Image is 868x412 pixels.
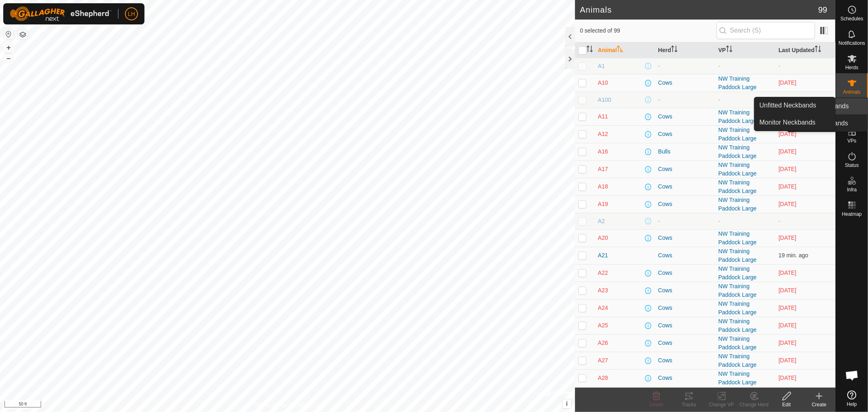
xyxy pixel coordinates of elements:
[671,47,678,53] p-sorticon: Activate to sort
[759,118,816,127] span: Monitor Neckbands
[778,148,796,155] span: Sep 28, 2025, 12:03 PM
[705,401,738,408] div: Change VP
[598,182,608,191] span: A18
[128,10,135,18] span: LH
[617,47,623,53] p-sorticon: Activate to sort
[658,182,712,191] div: Cows
[598,269,608,277] span: A22
[778,322,796,329] span: Sep 28, 2025, 12:45 PM
[718,96,720,103] app-display-virtual-paddock-transition: -
[598,112,608,121] span: A11
[718,218,720,224] app-display-virtual-paddock-transition: -
[847,187,857,192] span: Infra
[595,42,655,58] th: Animal
[778,201,796,207] span: Sep 28, 2025, 12:24 PM
[658,79,712,87] div: Cows
[718,109,756,124] a: NW Training Paddock Large
[598,356,608,365] span: A27
[598,217,605,226] span: A2
[778,234,796,241] span: Sep 28, 2025, 1:04 PM
[598,96,611,104] span: A100
[598,251,608,260] span: A21
[4,43,13,53] button: +
[598,286,608,295] span: A23
[718,283,756,298] a: NW Training Paddock Large
[658,165,712,173] div: Cows
[598,147,608,156] span: A16
[718,127,756,142] a: NW Training Paddock Large
[840,363,864,388] div: Open chat
[718,230,756,245] a: NW Training Paddock Large
[803,401,835,408] div: Create
[598,304,608,312] span: A24
[649,402,664,408] span: Delete
[562,399,571,408] button: i
[718,370,756,386] a: NW Training Paddock Large
[718,75,756,90] a: NW Training Paddock Large
[586,47,593,53] p-sorticon: Activate to sort
[658,96,712,104] div: -
[295,401,319,409] a: Contact Us
[598,321,608,330] span: A25
[658,321,712,330] div: Cows
[770,401,803,408] div: Edit
[658,234,712,242] div: Cows
[847,138,856,143] span: VPs
[718,265,756,281] a: NW Training Paddock Large
[658,200,712,208] div: Cows
[580,26,717,35] span: 0 selected of 99
[843,90,861,94] span: Animals
[718,335,756,351] a: NW Training Paddock Large
[815,47,821,53] p-sorticon: Activate to sort
[718,248,756,263] a: NW Training Paddock Large
[655,42,715,58] th: Herd
[754,114,835,131] a: Monitor Neckbands
[718,162,756,177] a: NW Training Paddock Large
[658,339,712,347] div: Cows
[658,356,712,365] div: Cows
[778,79,796,86] span: Sep 28, 2025, 12:17 PM
[845,163,859,168] span: Status
[847,402,857,407] span: Help
[658,112,712,121] div: Cows
[775,42,835,58] th: Last Updated
[845,65,858,70] span: Herds
[673,401,705,408] div: Tracks
[718,179,756,194] a: NW Training Paddock Large
[658,286,712,295] div: Cows
[778,63,781,69] span: -
[840,16,863,21] span: Schedules
[598,200,608,208] span: A19
[658,62,712,70] div: -
[718,318,756,333] a: NW Training Paddock Large
[598,130,608,138] span: A12
[778,270,796,276] span: Sep 28, 2025, 1:22 PM
[738,401,770,408] div: Change Herd
[598,339,608,347] span: A26
[715,42,775,58] th: VP
[598,62,605,70] span: A1
[842,212,862,217] span: Heatmap
[658,374,712,382] div: Cows
[598,234,608,242] span: A20
[778,183,796,190] span: Sep 28, 2025, 12:41 PM
[778,218,781,224] span: -
[718,144,756,159] a: NW Training Paddock Large
[759,101,816,110] span: Unfitted Neckbands
[718,353,756,368] a: NW Training Paddock Large
[726,47,732,53] p-sorticon: Activate to sort
[778,252,808,259] span: Sep 30, 2025, 2:18 PM
[658,269,712,277] div: Cows
[778,166,796,172] span: Sep 28, 2025, 12:23 PM
[18,30,28,39] button: Map Layers
[818,4,827,16] span: 99
[778,287,796,294] span: Sep 28, 2025, 12:42 PM
[598,374,608,382] span: A28
[778,357,796,364] span: Sep 28, 2025, 12:06 PM
[658,304,712,312] div: Cows
[836,387,868,410] a: Help
[658,130,712,138] div: Cows
[4,29,13,39] button: Reset Map
[717,22,815,39] input: Search (S)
